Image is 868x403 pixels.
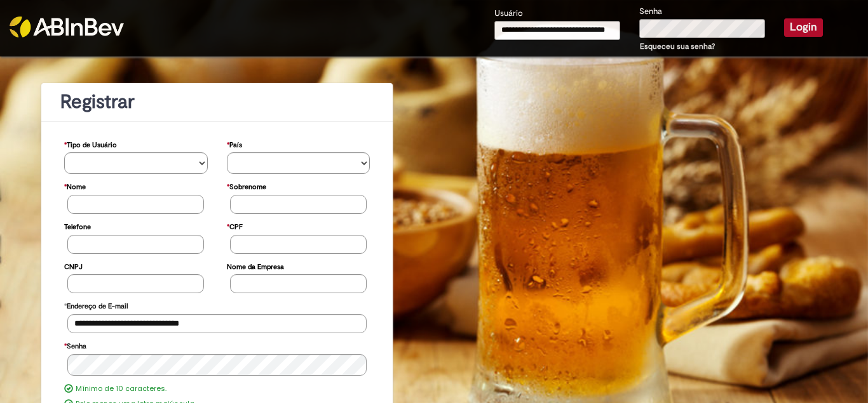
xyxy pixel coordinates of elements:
[784,18,823,36] button: Login
[64,296,128,314] label: Endereço de E-mail
[639,6,662,18] label: Senha
[60,91,374,112] h1: Registrar
[227,135,242,153] label: País
[640,41,715,51] a: Esqueceu sua senha?
[64,135,117,153] label: Tipo de Usuário
[64,216,91,235] label: Telefone
[227,256,284,275] label: Nome da Empresa
[494,8,523,20] label: Usuário
[64,336,86,354] label: Senha
[64,256,83,275] label: CNPJ
[227,216,243,235] label: CPF
[76,384,166,394] label: Mínimo de 10 caracteres.
[10,17,124,37] img: ABInbev-white.png
[227,176,266,195] label: Sobrenome
[64,176,86,195] label: Nome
